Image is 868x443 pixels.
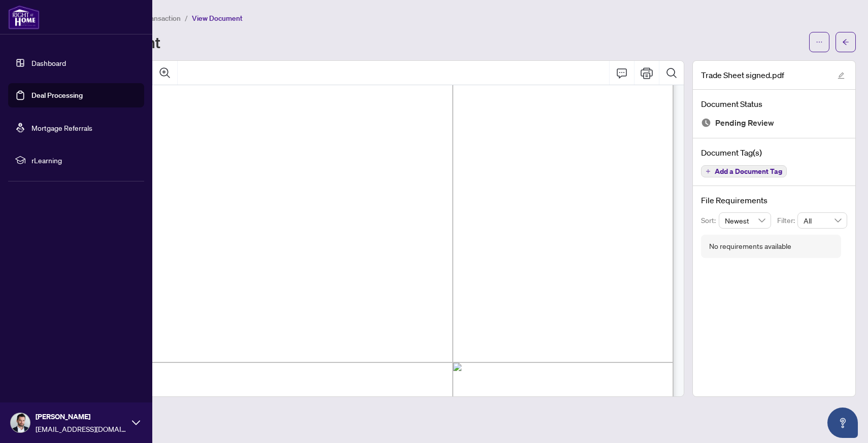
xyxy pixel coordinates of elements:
[777,215,797,226] p: Filter:
[185,12,188,24] li: /
[701,118,711,128] img: Document Status
[31,91,83,100] a: Deal Processing
[701,194,847,206] h4: File Requirements
[715,116,774,130] span: Pending Review
[725,213,765,228] span: Newest
[31,123,92,132] a: Mortgage Referrals
[701,215,719,226] p: Sort:
[31,155,137,166] span: rLearning
[706,169,711,174] span: plus
[31,58,66,67] a: Dashboard
[827,408,858,438] button: Open asap
[804,213,841,228] span: All
[816,39,823,46] span: ellipsis
[192,14,243,23] span: View Document
[715,168,782,175] span: Add a Document Tag
[701,146,847,159] h4: Document Tag(s)
[36,411,127,422] span: [PERSON_NAME]
[36,423,127,434] span: [EMAIL_ADDRESS][DOMAIN_NAME]
[8,5,40,29] img: logo
[701,69,784,81] span: Trade Sheet signed.pdf
[842,39,849,46] span: arrow-left
[701,98,847,110] h4: Document Status
[126,14,181,23] span: View Transaction
[709,241,791,252] div: No requirements available
[838,72,845,79] span: edit
[701,165,787,177] button: Add a Document Tag
[11,413,30,432] img: Profile Icon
